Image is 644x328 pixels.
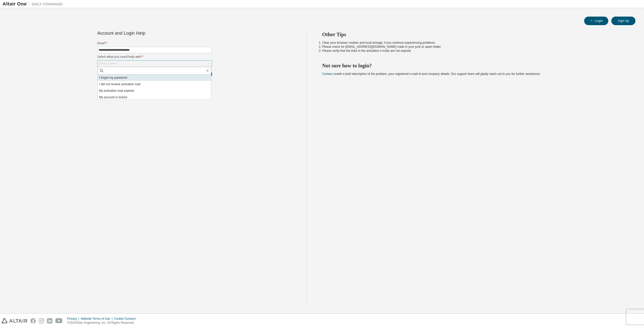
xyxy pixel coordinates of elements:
[97,31,189,35] div: Account and Login Help
[322,49,627,53] li: Please verify that the links in the activation e-mails are not expired.
[322,31,627,38] h2: Other Tips
[2,318,27,323] img: altair_logo.svg
[611,17,635,25] button: Sign Up
[97,55,212,59] label: Select what you need help with
[98,74,211,81] li: I forgot my password
[584,17,608,25] button: Login
[98,61,212,67] div: Click to select
[97,41,212,45] label: Email
[67,317,81,321] div: Privacy
[67,321,139,325] p: © 2025 Altair Engineering, Inc. All Rights Reserved.
[30,318,36,323] img: facebook.svg
[55,318,63,323] img: youtube.svg
[99,62,117,66] div: Click to select
[322,62,627,69] h2: Not sure how to login?
[322,45,627,49] li: Please check for [EMAIL_ADDRESS][DOMAIN_NAME] mails in your junk or spam folder.
[81,317,114,321] div: Website Terms of Use
[39,318,44,323] img: instagram.svg
[47,318,52,323] img: linkedin.svg
[322,72,541,76] span: with a brief description of the problem, your registered e-mail id and company details. Our suppo...
[322,41,627,45] li: Clear your browser cookies and local storage, if you continue experiencing problems.
[114,317,138,321] div: Cookie Consent
[3,2,65,7] img: Altair One
[322,72,337,76] a: Contact us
